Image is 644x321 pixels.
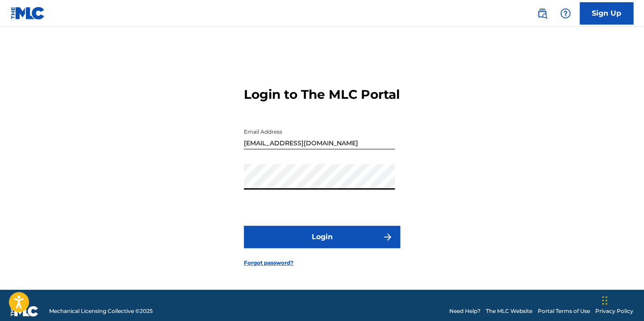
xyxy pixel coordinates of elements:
a: Portal Terms of Use [538,307,590,315]
div: Help [556,4,574,22]
span: Mechanical Licensing Collective © 2025 [49,307,153,315]
img: logo [11,306,38,317]
a: Sign Up [580,2,633,25]
img: search [537,8,548,19]
img: help [560,8,571,19]
iframe: Chat Widget [599,278,644,321]
a: Forgot password? [244,259,293,267]
div: Glisser [602,287,607,314]
a: The MLC Website [486,307,532,315]
div: Widget de chat [599,278,644,321]
button: Login [244,226,400,248]
a: Need Help? [449,307,481,315]
img: f7272a7cc735f4ea7f67.svg [382,232,393,242]
a: Privacy Policy [595,307,633,315]
img: MLC Logo [11,7,45,20]
a: Public Search [533,4,551,22]
h3: Login to The MLC Portal [244,87,400,102]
